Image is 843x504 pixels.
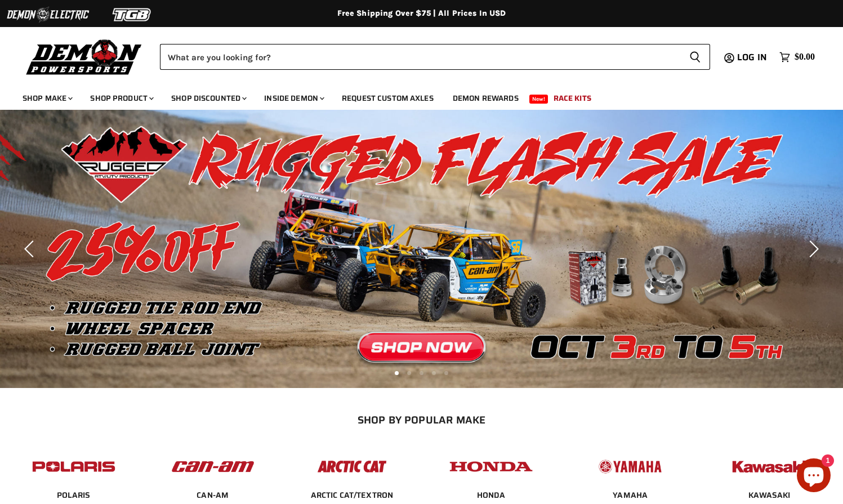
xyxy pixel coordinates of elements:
button: Next [801,238,823,260]
span: ARCTIC CAT/TEXTRON [311,490,394,501]
img: POPULAR_MAKE_logo_4_4923a504-4bac-4306-a1be-165a52280178.jpg [447,449,535,484]
img: Demon Electric Logo 2 [6,4,90,25]
button: Search [680,44,710,70]
a: KAWASAKI [748,490,790,500]
a: Shop Discounted [163,87,253,110]
a: HONDA [477,490,506,500]
form: Product [160,44,710,70]
a: YAMAHA [613,490,648,500]
a: $0.00 [774,49,820,65]
a: ARCTIC CAT/TEXTRON [311,490,394,500]
a: POLARIS [57,490,91,500]
a: Inside Demon [256,87,331,110]
span: CAN-AM [197,490,229,501]
a: Shop Product [82,87,160,110]
img: POPULAR_MAKE_logo_3_027535af-6171-4c5e-a9bc-f0eccd05c5d6.jpg [308,449,396,484]
span: HONDA [477,490,506,501]
li: Page dot 3 [420,371,423,375]
span: YAMAHA [613,490,648,501]
a: Request Custom Axles [333,87,442,110]
input: Search [160,44,680,70]
img: Demon Powersports [23,37,146,77]
img: POPULAR_MAKE_logo_2_dba48cf1-af45-46d4-8f73-953a0f002620.jpg [30,449,118,484]
img: POPULAR_MAKE_logo_1_adc20308-ab24-48c4-9fac-e3c1a623d575.jpg [169,449,257,484]
a: Log in [732,52,774,63]
span: KAWASAKI [748,490,790,501]
a: Race Kits [545,87,600,110]
button: Previous [20,238,42,260]
h2: SHOP BY POPULAR MAKE [14,414,829,426]
span: $0.00 [795,52,815,63]
inbox-online-store-chat: Shopify online store chat [793,458,834,495]
li: Page dot 4 [432,371,436,375]
span: New! [529,95,548,104]
img: POPULAR_MAKE_logo_6_76e8c46f-2d1e-4ecc-b320-194822857d41.jpg [725,449,813,484]
ul: Main menu [14,82,812,110]
a: Demon Rewards [444,87,527,110]
span: POLARIS [57,490,91,501]
li: Page dot 1 [395,371,399,375]
span: Log in [737,50,767,64]
img: POPULAR_MAKE_logo_5_20258e7f-293c-4aac-afa8-159eaa299126.jpg [586,449,674,484]
img: TGB Logo 2 [90,4,175,25]
a: Shop Make [14,87,79,110]
li: Page dot 5 [444,371,448,375]
li: Page dot 2 [407,371,411,375]
a: CAN-AM [197,490,229,500]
